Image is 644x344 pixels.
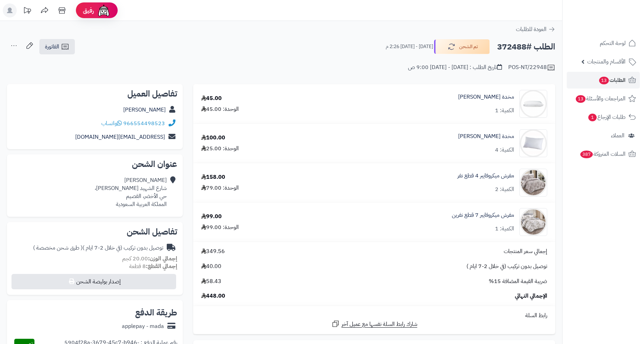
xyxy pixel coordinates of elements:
div: الكمية: 2 [495,185,514,193]
h2: الطلب #372488 [497,40,555,54]
a: المراجعات والأسئلة13 [567,90,640,107]
img: 1703426873-pillow-90x90.png [520,129,547,157]
div: [PERSON_NAME] شارع الشهيد [PERSON_NAME]، حي الأخضر، القصيم المملكة العربية السعودية [95,176,167,208]
span: الأقسام والمنتجات [587,57,626,67]
h2: طريقة الدفع [135,308,177,317]
span: 13 [599,77,609,84]
img: 1752908738-1-90x90.jpg [520,208,547,236]
span: توصيل بدون تركيب (في خلال 2-7 ايام ) [466,262,547,270]
small: 8 قطعة [129,262,177,270]
button: تم الشحن [434,39,490,54]
span: ضريبة القيمة المضافة 15% [489,277,547,285]
div: 100.00 [201,134,225,142]
a: 966554498523 [123,119,165,128]
div: رابط السلة [196,312,552,320]
img: 1752754031-1-90x90.jpg [520,169,547,197]
a: السلات المتروكة387 [567,146,640,162]
a: شارك رابط السلة نفسها مع عميل آخر [331,320,417,328]
span: ( طرق شحن مخصصة ) [33,244,83,252]
span: الفاتورة [45,43,59,51]
div: 99.00 [201,213,222,221]
div: الكمية: 4 [495,146,514,154]
span: السلات المتروكة [580,149,626,159]
a: طلبات الإرجاع1 [567,109,640,125]
a: لوحة التحكم [567,35,640,52]
small: 20.00 كجم [122,254,177,263]
a: مخدة [PERSON_NAME] [458,132,514,140]
div: الكمية: 1 [495,107,514,115]
span: لوحة التحكم [600,38,626,48]
img: logo-2.png [597,20,637,34]
div: POS-NT/22948 [508,63,555,72]
span: 1 [588,114,597,121]
span: العودة للطلبات [516,25,547,33]
div: الوحدة: 99.00 [201,223,239,231]
div: 45.00 [201,94,222,102]
span: 13 [576,95,586,103]
span: طلبات الإرجاع [588,112,626,122]
span: شارك رابط السلة نفسها مع عميل آخر [341,320,417,328]
h2: عنوان الشحن [13,160,177,168]
small: [DATE] - [DATE] 2:26 م [386,43,433,50]
span: 448.00 [201,292,225,300]
button: إصدار بوليصة الشحن [11,274,176,289]
a: مفرش ميكروفايبر 4 قطع نفر [457,172,514,180]
div: الوحدة: 45.00 [201,105,239,113]
a: الطلبات13 [567,72,640,89]
span: رفيق [83,6,94,15]
a: العملاء [567,127,640,144]
span: الطلبات [598,75,626,85]
span: 40.00 [201,262,221,270]
span: المراجعات والأسئلة [575,94,626,104]
a: تحديثات المنصة [18,3,36,19]
a: واتساب [101,119,122,128]
div: الكمية: 1 [495,225,514,233]
span: إجمالي سعر المنتجات [504,247,547,255]
a: [EMAIL_ADDRESS][DOMAIN_NAME] [75,133,165,141]
div: applepay - mada [122,322,164,330]
a: العودة للطلبات [516,25,555,33]
a: مفرش ميكروفايبر 7 قطع نفرين [452,211,514,219]
a: مخدة [PERSON_NAME] [458,93,514,101]
strong: إجمالي القطع: [146,262,177,270]
span: العملاء [611,131,625,140]
div: الوحدة: 79.00 [201,184,239,192]
span: 58.43 [201,277,221,285]
a: الفاتورة [39,39,75,54]
strong: إجمالي الوزن: [148,254,177,263]
h2: تفاصيل العميل [13,90,177,98]
div: تاريخ الطلب : [DATE] - [DATE] 9:00 ص [408,63,502,71]
div: توصيل بدون تركيب (في خلال 2-7 ايام ) [33,244,163,252]
span: 387 [580,151,593,158]
img: ai-face.png [97,3,111,17]
img: 1703426650-220106010174-90x90.png [520,90,547,118]
a: [PERSON_NAME] [123,106,166,114]
div: 158.00 [201,173,225,181]
span: الإجمالي النهائي [515,292,547,300]
h2: تفاصيل الشحن [13,228,177,236]
span: 349.56 [201,247,225,255]
div: الوحدة: 25.00 [201,145,239,153]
